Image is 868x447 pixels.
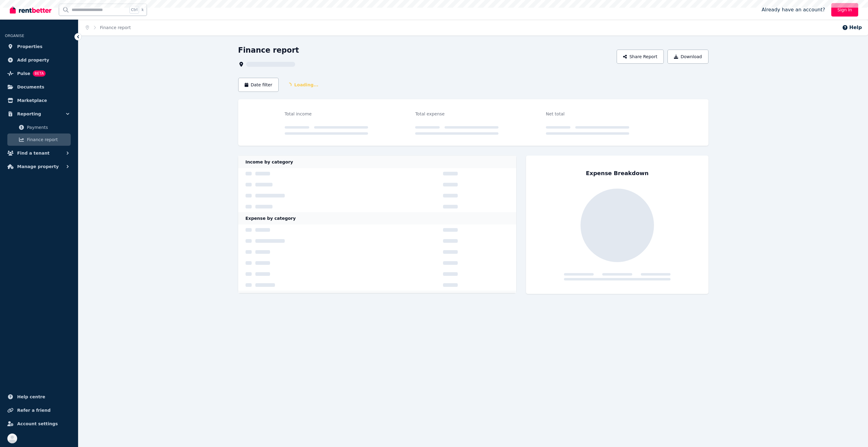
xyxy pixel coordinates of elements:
div: Expense Breakdown [586,169,649,178]
div: Total income [285,110,368,118]
a: Sign In [831,3,858,17]
div: Total expense [415,110,498,118]
span: Refer a friend [17,407,51,414]
span: Add property [17,56,49,64]
img: RentBetter [10,5,51,14]
button: Help [842,24,862,31]
div: Expense by category [238,212,517,224]
button: Date filter [238,78,279,92]
span: Reporting [17,110,41,118]
a: Properties [5,40,73,53]
a: Account settings [5,418,73,430]
span: Ctrl [130,6,139,14]
div: Net total [546,110,629,118]
a: Marketplace [5,94,73,107]
span: Properties [17,43,43,50]
a: Add property [5,54,73,66]
span: BETA [33,70,46,77]
a: Help centre [5,391,73,403]
span: Marketplace [17,97,47,104]
span: Loading... [282,79,323,90]
span: Already have an account? [761,6,825,13]
button: Find a tenant [5,147,73,159]
a: Payments [7,121,71,133]
span: Help centre [17,393,45,400]
span: k [141,7,144,12]
span: Find a tenant [17,149,50,157]
nav: Breadcrumb [78,20,138,36]
button: Share Report [617,50,664,64]
h1: Finance report [238,45,299,55]
a: Refer a friend [5,404,73,416]
span: ORGANISE [5,34,24,38]
button: Download [667,50,708,64]
span: Manage property [17,163,59,170]
div: Income by category [238,156,517,168]
span: Account settings [17,420,58,427]
a: Finance report [100,25,131,30]
a: Documents [5,81,73,93]
a: Finance report [7,133,71,146]
button: Manage property [5,160,73,173]
a: PulseBETA [5,67,73,80]
span: Pulse [17,70,30,77]
button: Reporting [5,108,73,120]
span: Payments [27,124,68,131]
span: Documents [17,83,44,91]
span: Finance report [27,136,68,143]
